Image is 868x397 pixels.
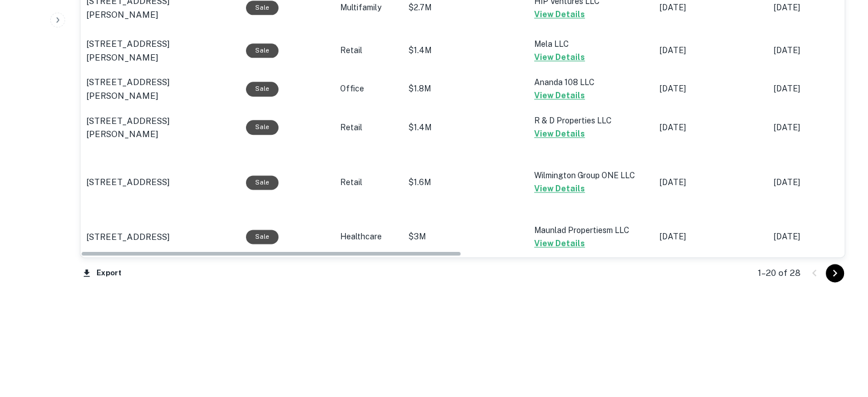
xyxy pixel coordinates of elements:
p: Mela LLC [534,38,648,50]
p: [DATE] [660,231,762,243]
button: View Details [534,182,585,195]
p: Wilmington Group ONE LLC [534,169,648,182]
p: [STREET_ADDRESS] [86,230,169,244]
button: View Details [534,7,585,21]
p: [DATE] [660,2,762,14]
p: $1.8M [409,83,523,95]
p: $1.4M [409,45,523,57]
div: Sale [246,43,278,58]
div: Sale [246,230,278,244]
p: Retail [340,122,397,134]
p: [STREET_ADDRESS] [86,175,169,189]
p: $1.4M [409,122,523,134]
p: R & D Properties LLC [534,114,648,127]
button: View Details [534,89,585,102]
a: [STREET_ADDRESS] [86,230,235,244]
button: Export [80,264,124,282]
div: Sale [246,82,278,96]
button: Go to next page [826,264,844,282]
p: Retail [340,177,397,189]
p: $3M [409,231,523,243]
button: View Details [534,50,585,64]
p: $1.6M [409,177,523,189]
p: Healthcare [340,231,397,243]
p: [DATE] [660,45,762,57]
p: 1–20 of 28 [758,266,801,280]
p: Maunlad Propertiesm LLC [534,224,648,236]
a: [STREET_ADDRESS][PERSON_NAME] [86,114,235,141]
p: Multifamily [340,2,397,14]
p: [DATE] [660,83,762,95]
a: [STREET_ADDRESS] [86,175,235,189]
a: [STREET_ADDRESS][PERSON_NAME] [86,75,235,102]
p: Ananda 108 LLC [534,76,648,89]
a: [STREET_ADDRESS][PERSON_NAME] [86,37,235,64]
div: Sale [246,120,278,134]
p: [DATE] [660,177,762,189]
p: Office [340,83,397,95]
div: Sale [246,1,278,15]
p: Retail [340,45,397,57]
p: [DATE] [660,122,762,134]
iframe: Chat Widget [811,306,868,360]
p: $2.7M [409,2,523,14]
div: Sale [246,175,278,190]
button: View Details [534,236,585,250]
button: View Details [534,127,585,141]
